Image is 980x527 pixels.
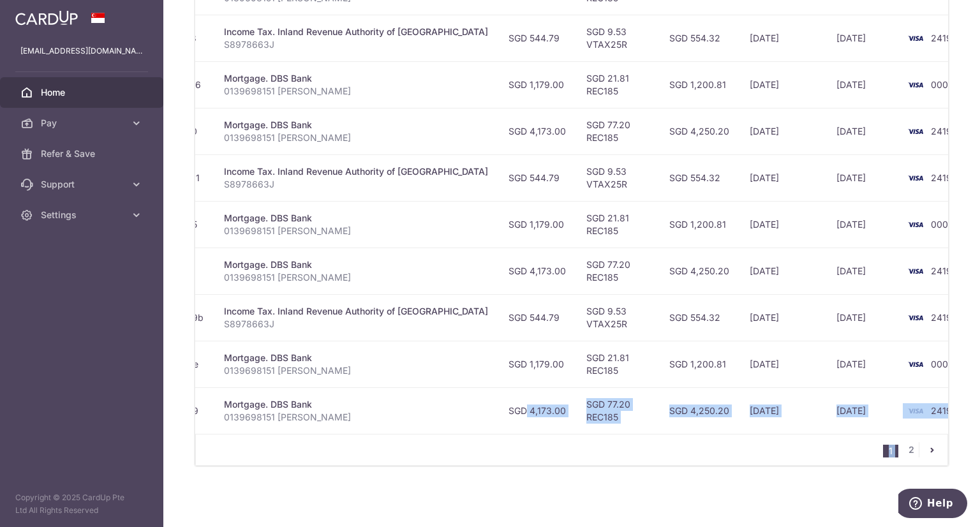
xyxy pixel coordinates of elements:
[224,398,488,411] div: Mortgage. DBS Bank
[659,201,739,248] td: SGD 1,200.81
[826,15,899,61] td: [DATE]
[659,61,739,108] td: SGD 1,200.81
[903,77,928,93] img: Bank Card
[659,108,739,154] td: SGD 4,250.20
[826,61,899,108] td: [DATE]
[41,209,125,221] span: Settings
[41,117,125,130] span: Pay
[739,108,826,154] td: [DATE]
[826,248,899,294] td: [DATE]
[224,72,488,85] div: Mortgage. DBS Bank
[739,201,826,248] td: [DATE]
[224,26,488,38] div: Income Tax. Inland Revenue Authority of [GEOGRAPHIC_DATA]
[931,359,952,369] span: 0001
[739,294,826,341] td: [DATE]
[20,45,143,57] p: [EMAIL_ADDRESS][DOMAIN_NAME]
[659,248,739,294] td: SGD 4,250.20
[224,411,488,424] p: 0139698151 [PERSON_NAME]
[739,61,826,108] td: [DATE]
[826,341,899,387] td: [DATE]
[576,294,659,341] td: SGD 9.53 VTAX25R
[576,154,659,201] td: SGD 9.53 VTAX25R
[576,341,659,387] td: SGD 21.81 REC185
[659,294,739,341] td: SGD 554.32
[931,219,952,230] span: 0001
[903,31,928,46] img: Bank Card
[739,341,826,387] td: [DATE]
[903,263,928,279] img: Bank Card
[224,212,488,225] div: Mortgage. DBS Bank
[931,405,952,416] span: 2419
[224,178,488,191] p: S8978663J
[224,258,488,271] div: Mortgage. DBS Bank
[498,201,576,248] td: SGD 1,179.00
[739,248,826,294] td: [DATE]
[224,305,488,318] div: Income Tax. Inland Revenue Authority of [GEOGRAPHIC_DATA]
[224,131,488,144] p: 0139698151 [PERSON_NAME]
[826,154,899,201] td: [DATE]
[739,387,826,434] td: [DATE]
[903,403,928,419] img: Bank Card
[576,61,659,108] td: SGD 21.81 REC185
[826,108,899,154] td: [DATE]
[224,271,488,284] p: 0139698151 [PERSON_NAME]
[41,147,125,160] span: Refer & Save
[576,248,659,294] td: SGD 77.20 REC185
[576,201,659,248] td: SGD 21.81 REC185
[224,352,488,364] div: Mortgage. DBS Bank
[826,387,899,434] td: [DATE]
[931,79,952,90] span: 0001
[931,33,952,43] span: 2419
[224,225,488,237] p: 0139698151 [PERSON_NAME]
[826,201,899,248] td: [DATE]
[883,434,947,465] nav: pager
[224,38,488,51] p: S8978663J
[659,387,739,434] td: SGD 4,250.20
[739,15,826,61] td: [DATE]
[826,294,899,341] td: [DATE]
[498,154,576,201] td: SGD 544.79
[224,119,488,131] div: Mortgage. DBS Bank
[576,15,659,61] td: SGD 9.53 VTAX25R
[903,124,928,139] img: Bank Card
[498,294,576,341] td: SGD 544.79
[41,178,125,191] span: Support
[498,15,576,61] td: SGD 544.79
[931,312,952,323] span: 2419
[498,387,576,434] td: SGD 4,173.00
[903,442,919,457] a: 2
[41,86,125,99] span: Home
[224,85,488,98] p: 0139698151 [PERSON_NAME]
[498,61,576,108] td: SGD 1,179.00
[498,108,576,154] td: SGD 4,173.00
[931,126,952,137] span: 2419
[224,165,488,178] div: Income Tax. Inland Revenue Authority of [GEOGRAPHIC_DATA]
[931,265,952,276] span: 2419
[883,445,898,457] li: 1
[903,170,928,186] img: Bank Card
[898,489,967,521] iframe: Opens a widget where you can find more information
[498,341,576,387] td: SGD 1,179.00
[659,154,739,201] td: SGD 554.32
[903,310,928,325] img: Bank Card
[903,217,928,232] img: Bank Card
[224,364,488,377] p: 0139698151 [PERSON_NAME]
[15,10,78,26] img: CardUp
[659,341,739,387] td: SGD 1,200.81
[576,387,659,434] td: SGD 77.20 REC185
[224,318,488,330] p: S8978663J
[576,108,659,154] td: SGD 77.20 REC185
[498,248,576,294] td: SGD 4,173.00
[739,154,826,201] td: [DATE]
[659,15,739,61] td: SGD 554.32
[903,357,928,372] img: Bank Card
[931,172,952,183] span: 2419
